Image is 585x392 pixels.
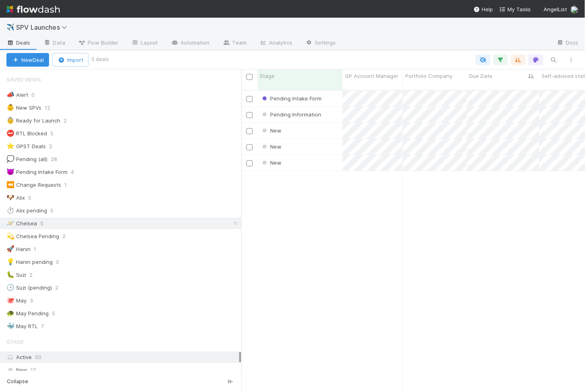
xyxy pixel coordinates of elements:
div: New [261,127,281,135]
button: NewDeal [6,53,49,67]
div: Chelsea [6,218,37,229]
div: Hanin pending [6,257,53,267]
span: 💡 [6,258,14,265]
span: 2 [49,141,60,151]
input: Toggle Row Selected [246,112,252,118]
div: May Pending [6,308,49,318]
span: ✈️ [6,24,14,31]
div: Alix pending [6,206,47,216]
span: My Tasks [499,6,531,12]
a: Layout [125,37,164,50]
div: Help [474,5,493,13]
span: ⛔ [6,130,14,137]
span: 50 [35,354,41,360]
input: Toggle Row Selected [246,160,252,166]
span: Deals [6,39,31,47]
span: 💭 [6,155,14,162]
span: Saved Views [6,71,41,88]
span: AngelList [544,6,567,12]
span: Due Date [469,72,493,80]
span: 5 [28,193,39,203]
span: 👵 [6,117,14,124]
small: 5 deals [92,56,109,63]
div: Pending Information [261,110,321,118]
div: GPST Deals [6,141,46,151]
span: New [261,143,281,150]
span: 2 [29,270,41,280]
span: Pending Information [261,111,321,118]
div: May RTL [6,321,38,331]
span: 5 [50,206,62,216]
div: Pending Intake Form [6,167,68,177]
span: ⏪ [6,181,14,188]
div: New [261,159,281,167]
span: 2 [64,116,75,126]
span: 🕓 [6,284,14,291]
span: 💫 [6,233,14,239]
span: 0 [56,257,67,267]
span: Pending Intake Form [261,95,322,102]
span: New [261,127,281,134]
span: 👶 [6,104,14,111]
a: Flow Builder [72,37,125,50]
input: Toggle Row Selected [246,96,252,102]
span: New [261,159,281,166]
button: Import [52,53,88,67]
span: 🐳 [6,323,14,329]
span: 🚀 [6,245,14,252]
span: 2 [55,283,66,293]
img: avatar_aa70801e-8de5-4477-ab9d-eb7c67de69c1.png [571,6,579,14]
div: Hanin [6,244,31,254]
a: Settings [299,37,343,50]
input: Toggle All Rows Selected [246,74,252,80]
img: logo-inverted-e16ddd16eac7371096b0.svg [6,2,60,16]
span: 4 [71,167,82,177]
div: Active [6,352,239,362]
div: New SPVs [6,103,41,113]
div: RTL Blocked [6,129,47,139]
span: 2 [62,231,74,241]
span: 🐶 [6,194,14,201]
div: Ready for Launch [6,116,60,126]
span: ⭐ [6,143,14,149]
div: Change Requests [6,180,61,190]
span: Flow Builder [78,39,118,47]
div: Pending Intake Form [261,94,322,102]
span: ⏱️ [6,207,14,214]
div: Suzi (pending) [6,283,52,293]
span: 5 [52,308,63,318]
span: 🐛 [6,271,14,278]
span: New [6,365,27,375]
input: Toggle Row Selected [246,144,252,150]
span: 0 [31,90,43,100]
div: Pending (all) [6,154,47,164]
span: 🪐 [6,220,14,227]
span: Stage [260,72,275,80]
span: 🐙 [6,297,14,304]
span: 28 [51,154,65,164]
a: Team [216,37,253,50]
div: Alert [6,90,28,100]
div: May [6,296,27,306]
span: 🐢 [6,310,14,316]
div: Chelsea Pending [6,231,59,241]
span: 3 [30,296,41,306]
div: Suzi [6,270,26,280]
div: Alix [6,193,25,203]
a: Automation [164,37,216,50]
span: 👿 [6,168,14,175]
span: 7 [41,321,52,331]
a: Docs [550,37,585,50]
span: 1 [34,244,44,254]
span: 📣 [6,91,14,98]
span: SPV Launches [16,23,71,31]
span: GP Account Manager [345,72,398,80]
span: 5 [40,218,51,229]
span: 1 [64,180,75,190]
span: Stage [6,334,24,350]
span: Portfolio Company [405,72,452,80]
input: Toggle Row Selected [246,128,252,134]
span: 5 [50,129,62,139]
a: Analytics [253,37,299,50]
a: My Tasks [499,5,531,13]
